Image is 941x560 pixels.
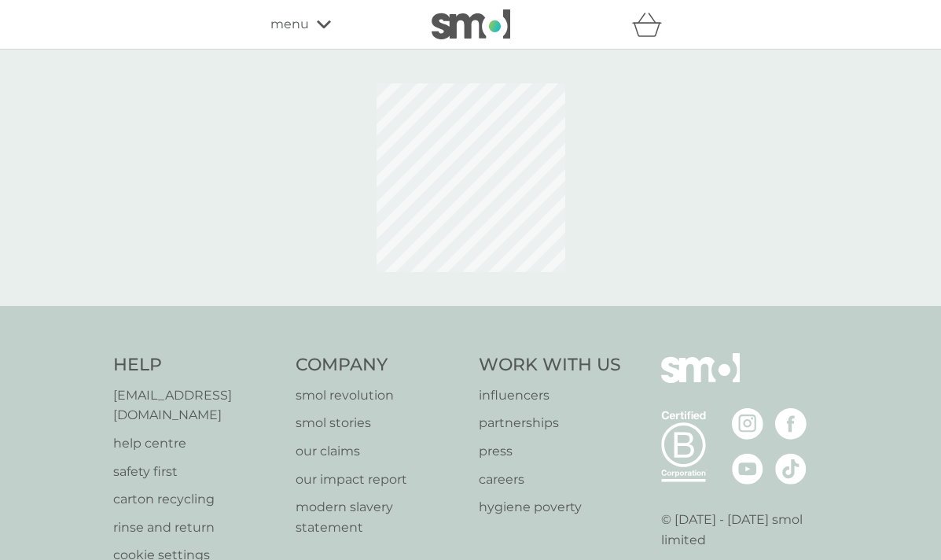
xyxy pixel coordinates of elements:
[479,497,621,518] a: hygiene poverty
[113,385,281,426] a: [EMAIL_ADDRESS][DOMAIN_NAME]
[296,413,463,433] a: smol stories
[479,470,621,490] a: careers
[775,453,807,484] img: visit the smol Tiktok page
[113,353,281,378] h4: Help
[632,9,671,40] div: basket
[479,441,621,462] a: press
[296,470,463,490] a: our impact report
[732,408,763,440] img: visit the smol Instagram page
[113,462,281,482] a: safety first
[296,385,463,406] a: smol revolution
[296,497,463,537] a: modern slavery statement
[661,353,740,407] img: smol
[661,510,829,550] p: © [DATE] - [DATE] smol limited
[479,353,621,378] h4: Work With Us
[732,453,763,484] img: visit the smol Youtube page
[270,14,309,35] span: menu
[113,433,281,454] a: help centre
[432,9,510,39] img: smol
[296,441,463,462] a: our claims
[113,489,281,510] a: carton recycling
[479,385,621,406] a: influencers
[113,518,281,538] a: rinse and return
[479,413,621,433] a: partnerships
[296,353,463,378] h4: Company
[775,408,807,440] img: visit the smol Facebook page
